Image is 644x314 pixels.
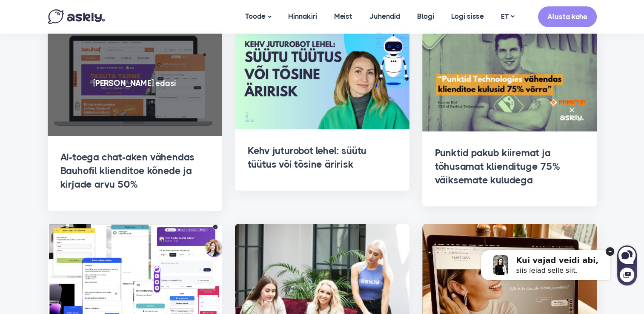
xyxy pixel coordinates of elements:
[48,9,105,24] img: Askly
[435,147,560,186] a: Punktid pakub kiiremat ja tõhusamat kliendituge 75% väiksemate kuludega
[248,145,367,170] a: Kehv juturobot lehel: süütu tüütus või tõsine äririsk
[60,151,195,190] a: AI-toega chat-aken vähendas Bauhofil klienditoe kõnede ja kirjade arvu 50%
[463,234,638,286] iframe: Askly chat
[492,11,523,23] a: ET
[538,6,597,27] a: Alusta kohe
